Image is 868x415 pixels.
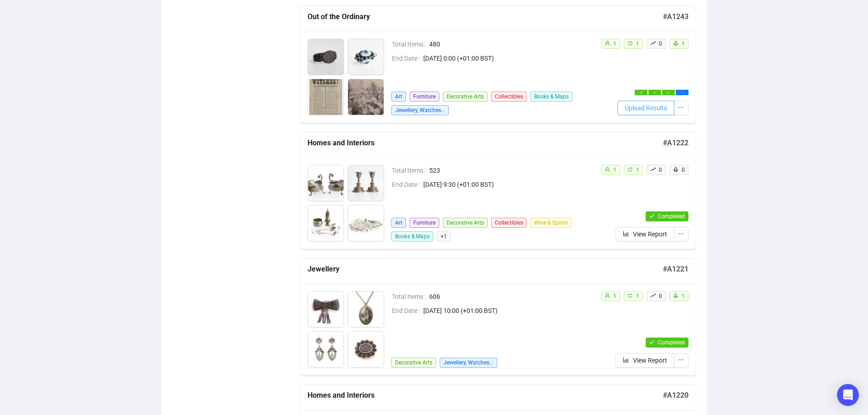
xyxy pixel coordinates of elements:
h5: Jewellery [308,264,663,275]
span: bar-chart [623,357,629,363]
span: ellipsis [678,104,684,111]
span: Furniture [410,218,439,228]
span: retweet [627,167,633,172]
button: Upload Results [617,101,674,115]
h5: # A1221 [663,264,688,275]
span: Wine & Spirits [530,218,571,228]
img: 4_1.jpg [348,205,384,241]
span: rise [650,293,656,298]
span: rise [650,41,656,46]
span: rocket [673,41,678,46]
span: check [649,339,655,345]
span: 0 [659,41,662,47]
span: + 1 [437,231,451,241]
span: Completed [658,339,685,346]
span: check [653,91,657,94]
span: View Report [633,355,667,365]
span: ellipsis [678,231,684,237]
span: Decorative Arts [443,92,488,102]
span: Collectibles [491,92,527,102]
a: Homes and Interiors#A1222Total Items523End Date[DATE] 9:30 (+01:00 BST)ArtFurnitureDecorative Art... [300,132,696,249]
div: Open Intercom Messenger [837,384,859,406]
span: Completed [658,213,685,220]
a: Out of the Ordinary#A1243Total Items480End Date[DATE] 0:00 (+01:00 BST)ArtFurnitureDecorative Art... [300,6,696,123]
span: Jewellery, Watches & Designer [440,358,497,368]
span: Upload Results [625,103,667,113]
span: Decorative Arts [443,218,488,228]
span: rocket [673,293,678,298]
img: 3_1.jpg [308,332,344,367]
span: Art [391,218,406,228]
span: [DATE] 10:00 (+01:00 BST) [423,306,593,316]
span: Art [391,92,406,102]
span: Books & Maps [391,231,433,241]
span: 0 [659,167,662,173]
img: 4_1.jpg [348,79,384,115]
span: Total Items [392,292,429,302]
span: user [605,41,610,46]
span: Total Items [392,39,429,49]
span: 1 [636,41,639,47]
span: check [667,91,670,94]
span: rise [650,167,656,172]
span: bar-chart [623,231,629,237]
span: Decorative Arts [391,358,436,368]
span: 1 [636,167,639,173]
img: 2_1.jpg [348,39,384,75]
span: View Report [633,229,667,239]
span: 606 [429,292,593,302]
span: 0 [682,167,685,173]
a: Jewellery#A1221Total Items606End Date[DATE] 10:00 (+01:00 BST)Decorative ArtsJewellery, Watches &... [300,258,696,375]
img: 1_1.jpg [308,292,344,327]
span: 480 [429,39,593,49]
span: check [639,91,643,94]
img: 2_1.jpg [348,165,384,201]
img: 3_1.jpg [308,79,344,115]
span: Jewellery, Watches & Designer [391,105,449,115]
img: 2_1.jpg [348,292,384,327]
img: 1_1.jpg [308,39,344,75]
span: End Date [392,53,423,63]
span: retweet [627,293,633,298]
span: user [605,167,610,172]
span: retweet [627,41,633,46]
span: 0 [659,293,662,299]
h5: # A1222 [663,138,688,149]
span: [DATE] 9:30 (+01:00 BST) [423,179,593,190]
h5: # A1220 [663,390,688,401]
h5: Homes and Interiors [308,390,663,401]
span: End Date [392,306,423,316]
button: View Report [616,227,674,241]
img: 3_1.jpg [308,205,344,241]
span: 1 [613,293,616,299]
span: [DATE] 0:00 (+01:00 BST) [423,53,593,63]
span: user [605,293,610,298]
span: 1 [682,293,685,299]
img: 1_1.jpg [308,165,344,201]
span: Collectibles [491,218,527,228]
span: rocket [673,167,678,172]
img: 4_1.jpg [348,332,384,367]
span: ellipsis [678,357,684,363]
span: 1 [636,293,639,299]
span: ellipsis [680,91,684,94]
h5: # A1243 [663,11,688,22]
span: Total Items [392,165,429,175]
h5: Out of the Ordinary [308,11,663,22]
span: Furniture [410,92,439,102]
span: check [649,213,655,219]
button: View Report [616,353,674,368]
span: 1 [613,41,616,47]
span: 523 [429,165,593,175]
span: Books & Maps [530,92,572,102]
span: 1 [613,167,616,173]
span: End Date [392,179,423,190]
span: 1 [682,41,685,47]
h5: Homes and Interiors [308,138,663,149]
